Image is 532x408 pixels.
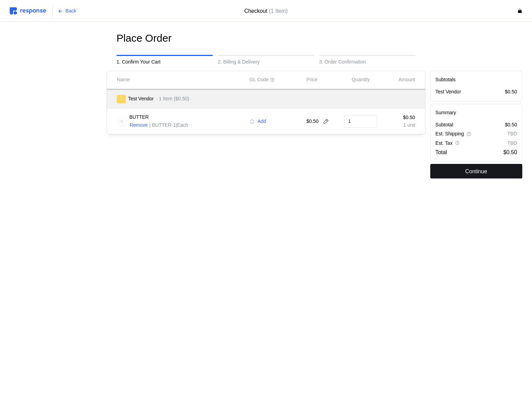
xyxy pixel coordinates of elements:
p: 1 unit [382,122,415,129]
h4: Checkout [244,7,288,15]
button: Remove [129,121,148,130]
p: T [120,95,123,103]
p: TBD [507,130,517,138]
p: $0.50 [505,121,517,129]
p: TBD [507,140,517,147]
p: Remove [130,122,148,129]
p: Price [306,76,317,84]
p: Subtotal [435,121,453,129]
span: (1 Item) [269,8,288,14]
p: · 1 Item ($0.50) [156,95,189,103]
p: $0.50 [382,114,415,122]
span: | BUTTER-1 [149,122,176,128]
img: svg%3e [10,7,46,15]
p: Test Vendor [128,95,154,103]
p: $0.50 [306,118,318,125]
p: 2. Billing & Delivery [218,58,314,66]
button: Add [249,117,266,126]
p: Quantity [352,76,370,84]
span: | Each [176,122,188,128]
p: Name [117,76,130,84]
p: GL Code [249,76,269,84]
p: 3. Order Confirmation [319,58,416,66]
button: Back [54,5,80,18]
p: Est. Tax [435,140,453,147]
p: 1. Confirm Your Cart [116,58,213,66]
h1: Place Order [116,32,172,45]
button: Continue [430,164,522,178]
p: Est. Shipping [435,130,464,138]
p: Add [257,118,266,125]
h5: Subtotals [435,76,517,83]
p: $0.50 [504,148,517,157]
p: Total [435,148,447,157]
p: Back [66,7,76,15]
h5: Summary [435,109,517,116]
p: $0.50 [505,88,517,96]
p: BUTTER [129,114,149,121]
p: Continue [465,167,487,176]
p: Amount [398,76,415,84]
img: svg%3e [117,116,127,126]
p: Test Vendor [435,88,461,96]
input: Qty [348,115,373,128]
